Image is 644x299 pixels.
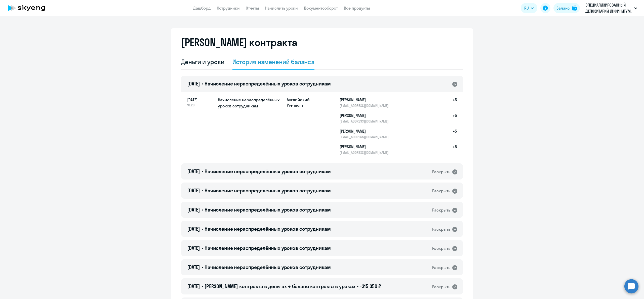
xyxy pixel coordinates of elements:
span: Начисление нераспределённых уроков сотрудникам [205,168,331,174]
h5: +5 [441,112,457,124]
h5: [PERSON_NAME] [340,144,391,150]
div: Раскрыть [432,226,450,232]
span: [DATE] [187,97,214,103]
p: Английский Premium [287,97,325,108]
a: Все продукты [344,6,370,11]
a: Начислить уроки [265,6,298,11]
p: СПЕЦИАЛИЗИРОВАННЫЙ ДЕПОЗИТАРИЙ ИНФИНИТУМ, АО, Новый договор СПЕЦИАЛИЗИРОВАННЫЙ ДЕПОЗИТАРИЙ ИНФИНИТУМ [585,2,632,14]
span: • [202,283,203,289]
span: [PERSON_NAME] контракта в деньгах → баланс контракта в уроках [205,283,355,289]
span: [DATE] [187,80,200,87]
p: [EMAIL_ADDRESS][DOMAIN_NAME] [340,150,391,155]
span: [DATE] [187,226,200,232]
span: • [202,206,203,213]
span: [DATE] [187,187,200,194]
div: Раскрыть [432,188,450,194]
span: Начисление нераспределённых уроков сотрудникам [205,226,331,232]
span: [DATE] [187,245,200,251]
span: Начисление нераспределённых уроков сотрудникам [205,206,331,213]
a: Отчеты [246,6,259,11]
span: -315 350 ₽ [360,283,381,289]
div: Раскрыть [432,245,450,252]
div: Баланс [556,5,570,11]
div: Раскрыть [432,284,450,290]
span: 16:26 [187,103,214,107]
span: • [202,226,203,232]
div: Раскрыть [432,264,450,271]
h5: Начисление нераспределённых уроков сотрудникам [218,97,283,109]
div: История изменений баланса [232,58,315,66]
span: [DATE] [187,264,200,270]
h5: +5 [441,128,457,139]
span: Начисление нераспределённых уроков сотрудникам [205,245,331,251]
span: [DATE] [187,283,200,289]
span: • [202,245,203,251]
h5: +5 [441,144,457,155]
h5: [PERSON_NAME] [340,97,391,103]
span: • [202,264,203,270]
button: Балансbalance [553,3,580,13]
h5: [PERSON_NAME] [340,128,391,134]
span: • [202,187,203,194]
a: Дашборд [193,6,211,11]
button: СПЕЦИАЛИЗИРОВАННЫЙ ДЕПОЗИТАРИЙ ИНФИНИТУМ, АО, Новый договор СПЕЦИАЛИЗИРОВАННЫЙ ДЕПОЗИТАРИЙ ИНФИНИТУМ [583,2,640,14]
div: Раскрыть [432,169,450,175]
p: [EMAIL_ADDRESS][DOMAIN_NAME] [340,135,391,139]
span: Начисление нераспределённых уроков сотрудникам [205,187,331,194]
span: RU [524,5,529,11]
span: Начисление нераспределённых уроков сотрудникам [205,264,331,270]
a: Сотрудники [217,6,240,11]
span: • [357,283,358,289]
span: [DATE] [187,206,200,213]
div: Деньги и уроки [181,58,224,66]
button: RU [521,3,537,13]
h2: [PERSON_NAME] контракта [181,36,297,48]
span: • [202,168,203,174]
h5: [PERSON_NAME] [340,112,391,118]
p: [EMAIL_ADDRESS][DOMAIN_NAME] [340,119,391,124]
div: Раскрыть [432,207,450,213]
span: [DATE] [187,168,200,174]
img: balance [572,6,577,11]
h5: +5 [441,97,457,108]
span: Начисление нераспределённых уроков сотрудникам [205,80,331,87]
span: • [202,80,203,87]
a: Документооборот [304,6,338,11]
p: [EMAIL_ADDRESS][DOMAIN_NAME] [340,103,391,108]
